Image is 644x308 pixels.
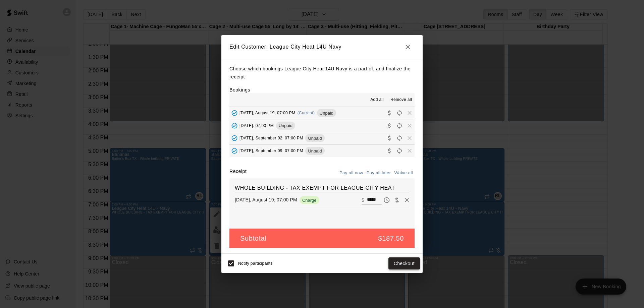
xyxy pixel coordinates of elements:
span: Unpaid [305,148,324,153]
span: Notify participants [238,261,273,266]
span: Remove [405,135,415,140]
span: Unpaid [317,111,336,116]
span: Add all [370,97,384,103]
button: Remove all [388,95,415,105]
span: Remove [405,148,415,153]
span: Remove [405,110,415,115]
span: Collect payment [384,148,394,153]
button: Added - Collect Payment[DATE], August 19: 07:00 PM(Current)UnpaidCollect paymentRescheduleRemove [229,107,415,119]
span: Reschedule [394,110,405,115]
span: Waive payment [392,197,402,202]
p: Choose which bookings League City Heat 14U Navy is a part of, and finalize the receipt [229,65,415,81]
button: Added - Collect Payment[DATE], September 09: 07:00 PMUnpaidCollect paymentRescheduleRemove [229,145,415,157]
label: Bookings [229,87,250,93]
span: Reschedule [394,123,405,128]
button: Added - Collect Payment [229,133,239,143]
span: [DATE], September 02: 07:00 PM [239,136,303,140]
span: Unpaid [305,136,324,141]
span: [DATE], August 19: 07:00 PM [239,111,296,115]
label: Receipt [229,168,247,178]
span: Pay later [382,197,392,202]
span: (Current) [298,111,315,115]
button: Added - Collect Payment [229,146,239,156]
span: Remove [405,123,415,128]
button: Added - Collect Payment [229,108,239,118]
span: [DATE]: 07:00 PM [239,123,274,128]
h5: Subtotal [240,234,266,243]
span: Unpaid [276,123,295,128]
button: Checkout [388,257,420,270]
button: Add all [366,95,388,105]
button: Added - Collect Payment[DATE], September 02: 07:00 PMUnpaidCollect paymentRescheduleRemove [229,132,415,144]
p: [DATE], August 19: 07:00 PM [235,196,297,203]
span: Collect payment [384,135,394,140]
span: Reschedule [394,148,405,153]
h6: WHOLE BUILDING - TAX EXEMPT FOR LEAGUE CITY HEAT [235,184,409,192]
button: Pay all later [365,168,393,178]
button: Waive all [392,168,415,178]
span: Collect payment [384,123,394,128]
button: Pay all now [338,168,365,178]
span: Collect payment [384,110,394,115]
button: Added - Collect Payment [229,121,239,131]
span: Remove all [390,97,412,103]
h5: $187.50 [378,234,404,243]
button: Remove [402,195,412,205]
span: Charge [300,198,319,203]
span: Reschedule [394,135,405,140]
h2: Edit Customer: League City Heat 14U Navy [221,35,423,59]
button: Added - Collect Payment[DATE]: 07:00 PMUnpaidCollect paymentRescheduleRemove [229,119,415,132]
p: $ [362,197,364,203]
span: [DATE], September 09: 07:00 PM [239,148,303,153]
